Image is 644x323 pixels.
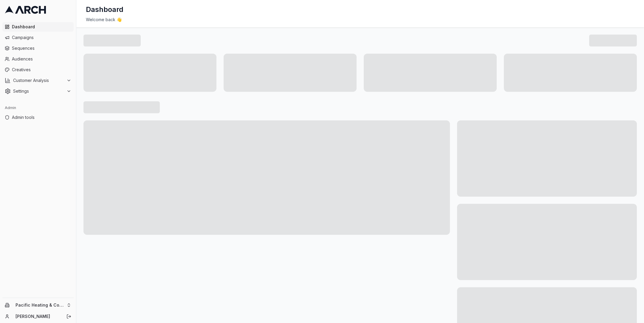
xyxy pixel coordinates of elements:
a: Dashboard [2,22,74,32]
a: [PERSON_NAME] [16,313,60,319]
a: Admin tools [2,113,74,122]
span: Audiences [12,56,71,62]
span: Settings [13,88,64,94]
div: Welcome back 👋 [86,17,634,23]
span: Admin tools [12,114,71,120]
span: Campaigns [12,35,71,41]
a: Sequences [2,44,74,53]
a: Creatives [2,65,74,74]
button: Log out [65,312,73,321]
span: Creatives [12,67,71,73]
button: Customer Analysis [2,76,74,85]
span: Customer Analysis [13,77,64,83]
a: Campaigns [2,33,74,42]
a: Audiences [2,54,74,64]
span: Pacific Heating & Cooling [16,302,64,308]
span: Dashboard [12,24,71,30]
button: Pacific Heating & Cooling [2,300,74,310]
span: Sequences [12,45,71,51]
button: Settings [2,86,74,96]
div: Admin [2,103,74,113]
h1: Dashboard [86,5,123,14]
